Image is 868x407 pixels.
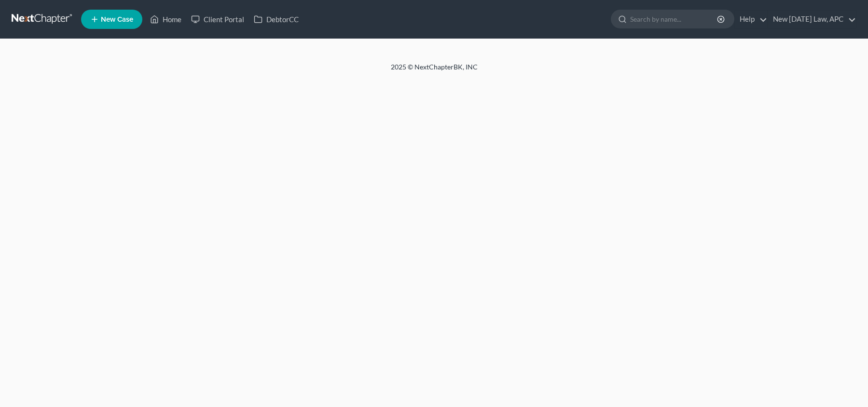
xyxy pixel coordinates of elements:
[145,11,186,28] a: Home
[101,16,133,23] span: New Case
[735,11,767,28] a: Help
[768,11,856,28] a: New [DATE] Law, APC
[630,10,718,28] input: Search by name...
[159,62,709,80] div: 2025 © NextChapterBK, INC
[186,11,249,28] a: Client Portal
[249,11,303,28] a: DebtorCC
